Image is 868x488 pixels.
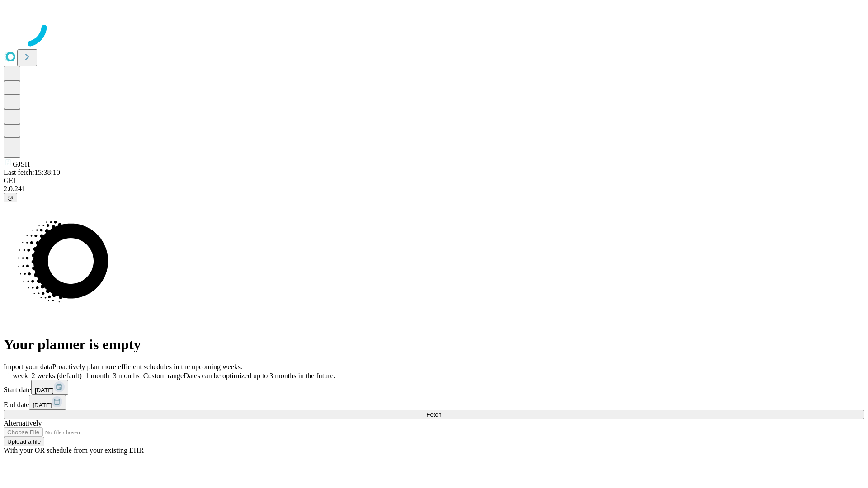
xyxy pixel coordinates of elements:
[4,185,864,193] div: 2.0.241
[4,193,17,202] button: @
[4,395,864,410] div: End date
[184,372,335,380] span: Dates can be optimized up to 3 months in the future.
[52,363,242,371] span: Proactively plan more efficient schedules in the upcoming weeks.
[4,177,864,185] div: GEI
[29,395,66,410] button: [DATE]
[4,437,44,446] button: Upload a file
[4,169,60,176] span: Last fetch: 15:38:10
[85,372,109,380] span: 1 month
[33,402,52,408] span: [DATE]
[4,336,864,353] h1: Your planner is empty
[4,410,864,419] button: Fetch
[7,372,28,380] span: 1 week
[4,380,864,395] div: Start date
[143,372,184,380] span: Custom range
[7,194,14,201] span: @
[32,372,82,380] span: 2 weeks (default)
[35,387,54,394] span: [DATE]
[426,411,441,418] span: Fetch
[4,363,52,371] span: Import your data
[31,380,68,395] button: [DATE]
[4,446,144,454] span: With your OR schedule from your existing EHR
[4,419,42,427] span: Alternatively
[113,372,140,380] span: 3 months
[13,160,30,168] span: GJSH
